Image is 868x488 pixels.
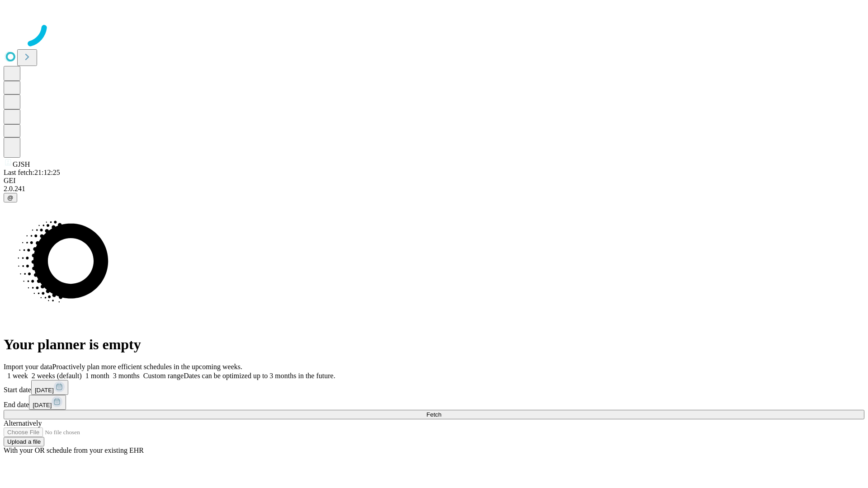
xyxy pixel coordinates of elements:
[113,372,140,380] span: 3 months
[4,177,864,185] div: GEI
[4,336,864,353] h1: Your planner is empty
[4,395,864,410] div: End date
[4,169,60,176] span: Last fetch: 21:12:25
[29,395,66,410] button: [DATE]
[4,437,44,446] button: Upload a file
[184,372,335,380] span: Dates can be optimized up to 3 months in the future.
[4,380,864,395] div: Start date
[35,387,54,394] span: [DATE]
[143,372,184,380] span: Custom range
[4,419,42,427] span: Alternatively
[13,160,30,168] span: GJSH
[4,410,864,419] button: Fetch
[426,411,441,418] span: Fetch
[7,372,28,380] span: 1 week
[4,363,52,371] span: Import your data
[4,185,864,193] div: 2.0.241
[32,372,82,380] span: 2 weeks (default)
[33,402,52,408] span: [DATE]
[52,363,242,371] span: Proactively plan more efficient schedules in the upcoming weeks.
[85,372,109,380] span: 1 month
[31,380,68,395] button: [DATE]
[7,194,14,201] span: @
[4,193,17,202] button: @
[4,446,144,454] span: With your OR schedule from your existing EHR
